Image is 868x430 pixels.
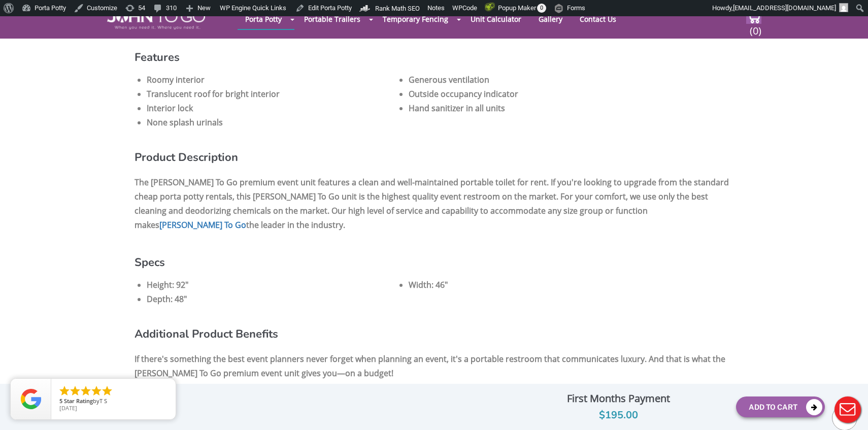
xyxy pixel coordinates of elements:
li:  [58,385,71,397]
h3: Features [135,52,733,62]
h3: Specs [135,245,733,268]
a: [PERSON_NAME] To Go [159,219,246,230]
span: 5 [59,397,62,405]
li: Outside occupancy indicator [409,87,658,101]
span: Star Rating [64,397,93,405]
a: Temporary Fencing [375,9,456,29]
a: Porta Potty [238,9,289,29]
li:  [90,385,103,397]
img: JOHN to go [107,10,205,29]
li: Height: 92" [147,278,396,292]
a: Contact Us [572,9,624,29]
span: (0) [749,16,761,38]
li: Hand sanitizer in all units [409,101,658,115]
a: Gallery [531,9,570,29]
div: $195.00 [509,407,728,423]
h3: Additional Product Benefits [135,316,733,339]
p: The [PERSON_NAME] To Go premium event unit features a clean and well-maintained portable toilet f... [135,173,733,235]
li: Width: 46" [409,278,658,292]
img: cart a [746,10,761,24]
span: T S [99,397,107,405]
p: If there's something the best event planners never forget when planning an event, it's a portable... [135,349,733,383]
span: Rank Math SEO [375,5,420,12]
span: 0 [537,4,546,13]
li: Generous ventilation [409,73,658,87]
li: Depth: 48" [147,292,396,306]
li: Translucent roof for bright interior [147,87,396,101]
span: [DATE] [59,404,77,412]
button: Live Chat [827,389,868,430]
li: Interior lock [147,101,396,115]
li:  [80,385,92,397]
span: by [59,398,168,405]
div: First Months Payment [509,390,728,407]
span: [EMAIL_ADDRESS][DOMAIN_NAME] [733,4,836,12]
a: Unit Calculator [463,9,529,29]
li:  [101,385,113,397]
h3: Product Description [135,140,733,162]
li:  [69,385,81,397]
a: Portable Trailers [296,9,368,29]
button: Add To Cart [736,396,825,417]
li: Roomy interior [147,73,396,87]
li: None splash urinals [147,115,396,129]
img: Review Rating [21,389,41,409]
